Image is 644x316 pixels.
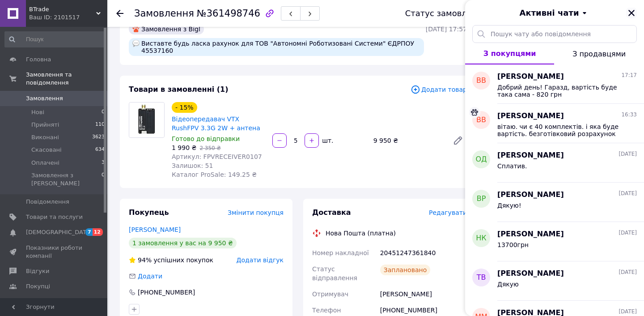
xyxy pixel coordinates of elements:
[497,229,564,239] span: [PERSON_NAME]
[26,56,51,64] span: Головна
[490,7,619,19] button: Активні чати
[619,308,637,316] span: [DATE]
[429,209,467,216] span: Редагувати
[312,265,357,282] span: Статус відправлення
[405,9,487,18] div: Статус замовлення
[26,213,83,221] span: Товари та послуги
[497,150,564,161] span: [PERSON_NAME]
[129,38,424,56] div: Виставте будь ласка рахунок для ТОВ "Автономні Роботизовані Системи" ЄДРПОУ 45537160
[129,226,181,233] a: [PERSON_NAME]
[26,94,63,102] span: Замовлення
[554,43,644,64] button: З продавцями
[497,72,564,82] span: [PERSON_NAME]
[29,13,107,21] div: Ваш ID: 2101517
[621,72,637,79] span: 17:17
[26,244,83,260] span: Показники роботи компанії
[137,288,196,297] div: [PHONE_NUMBER]
[378,286,469,302] div: [PERSON_NAME]
[323,229,398,238] div: Нова Пошта (платна)
[472,25,637,43] input: Пошук чату або повідомлення
[31,159,59,167] span: Оплачені
[465,64,644,104] button: ВВ[PERSON_NAME]17:17Добрий день! Гаразд, вартість буде така сама - 820 грн
[228,209,284,216] span: Змінити покупця
[465,261,644,301] button: ТВ[PERSON_NAME][DATE]Дякую
[95,121,105,129] span: 110
[619,269,637,276] span: [DATE]
[138,256,152,264] span: 94%
[619,229,637,237] span: [DATE]
[129,208,169,217] span: Покупець
[312,208,351,217] span: Доставка
[370,134,445,147] div: 9 950 ₴
[31,146,62,154] span: Скасовані
[312,249,369,256] span: Номер накладної
[138,273,162,280] span: Додати
[476,115,486,125] span: ВВ
[172,115,260,132] a: Відеопередавач VTX RushFPV 3.3G 2W + антена
[477,273,486,283] span: ТВ
[129,102,164,137] img: Відеопередавач VTX RushFPV 3.3G 2W + антена
[320,136,334,145] div: шт.
[465,143,644,183] button: ОД[PERSON_NAME][DATE]Сплатив.
[102,108,105,116] span: 0
[619,150,637,158] span: [DATE]
[29,5,96,13] span: BTrade
[426,26,467,33] time: [DATE] 17:57
[449,132,467,149] a: Редагувати
[129,24,204,34] div: Замовлення з Bigl
[172,102,197,113] div: - 15%
[312,290,348,298] span: Отримувач
[465,104,644,143] button: ВВ[PERSON_NAME]16:33вітаю. чи є 40 комплектів. і яка буде вартість. безготівковий розрахунок
[465,183,644,222] button: ВР[PERSON_NAME][DATE]Дякую!
[172,135,240,142] span: Готово до відправки
[134,8,194,19] span: Замовлення
[497,111,564,121] span: [PERSON_NAME]
[129,256,213,265] div: успішних покупок
[85,228,93,236] span: 7
[497,241,529,248] span: 13700грн
[477,194,486,204] span: ВР
[116,9,123,18] div: Повернутися назад
[172,153,262,160] span: Артикул: FPVRECEIVER0107
[26,267,49,275] span: Відгуки
[497,84,624,98] span: Добрий день! Гаразд, вартість буде така сама - 820 грн
[95,146,105,154] span: 634
[497,190,564,200] span: [PERSON_NAME]
[31,121,59,129] span: Прийняті
[102,159,105,167] span: 3
[475,154,487,165] span: ОД
[378,245,469,261] div: 20451247361840
[172,162,213,169] span: Залишок: 51
[619,190,637,197] span: [DATE]
[132,40,140,47] img: :speech_balloon:
[497,202,521,209] span: Дякую!
[476,233,486,243] span: НК
[4,31,106,47] input: Пошук
[172,144,196,151] span: 1 990 ₴
[26,198,69,206] span: Повідомлення
[199,145,220,151] span: 2 350 ₴
[465,222,644,261] button: НК[PERSON_NAME][DATE]13700грн
[497,123,624,137] span: вітаю. чи є 40 комплектів. і яка буде вартість. безготівковий розрахунок
[497,162,527,170] span: Сплатив.
[26,71,107,87] span: Замовлення та повідомлення
[92,133,105,141] span: 3623
[31,133,59,141] span: Виконані
[197,8,260,19] span: №361498746
[129,238,237,248] div: 1 замовлення у вас на 9 950 ₴
[497,269,564,279] span: [PERSON_NAME]
[93,228,103,236] span: 12
[237,256,284,264] span: Додати відгук
[380,265,431,275] div: Заплановано
[497,281,519,288] span: Дякую
[621,111,637,119] span: 16:33
[26,282,50,290] span: Покупці
[129,85,229,94] span: Товари в замовленні (1)
[31,108,44,116] span: Нові
[411,85,467,94] span: Додати товар
[102,171,105,188] span: 0
[26,228,92,236] span: [DEMOGRAPHIC_DATA]
[31,171,102,188] span: Замовлення з [PERSON_NAME]
[519,7,579,19] span: Активні чати
[572,50,626,58] span: З продавцями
